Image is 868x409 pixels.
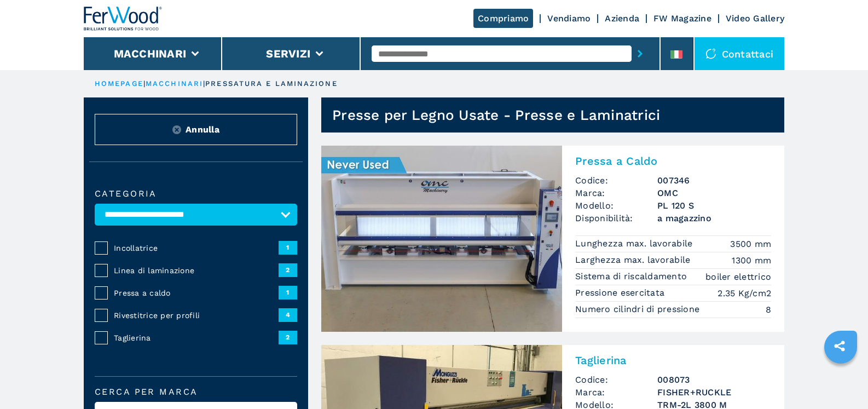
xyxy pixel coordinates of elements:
h3: OMC [657,187,771,199]
img: Ferwood [84,7,163,31]
span: 2 [279,263,297,276]
span: Incollatrice [114,243,279,254]
span: 4 [279,308,297,321]
span: Codice: [575,373,657,386]
span: Rivestitrice per profili [114,310,279,321]
h2: Pressa a Caldo [575,154,771,168]
p: Numero cilindri di pressione [575,303,702,315]
a: HOMEPAGE [95,79,143,88]
em: 1300 mm [732,254,771,267]
span: | [203,79,205,88]
button: Servizi [266,47,310,60]
a: Compriamo [473,9,533,28]
p: Sistema di riscaldamento [575,270,690,283]
span: a magazzino [657,212,771,224]
em: 8 [766,303,771,316]
p: pressatura e laminazione [205,79,337,89]
iframe: Chat [821,360,860,401]
span: 2 [279,331,297,344]
span: Marca: [575,386,657,399]
div: Contattaci [695,37,785,70]
h3: PL 120 S [657,199,771,212]
span: Taglierina [114,332,279,343]
p: Pressione esercitata [575,287,667,299]
p: Larghezza max. lavorabile [575,254,693,266]
em: boiler elettrico [705,270,771,283]
span: Disponibilità: [575,212,657,224]
img: Contattaci [705,48,716,59]
span: Pressa a caldo [114,287,279,298]
h2: Taglierina [575,354,771,367]
h3: FISHER+RUCKLE [657,386,771,399]
a: Azienda [605,13,639,24]
label: Cerca per marca [95,388,297,396]
span: Modello: [575,199,657,212]
span: 1 [279,286,297,299]
span: Annulla [186,123,219,136]
h1: Presse per Legno Usate - Presse e Laminatrici [332,106,660,124]
h3: 008073 [657,373,771,386]
img: Reset [172,125,181,134]
span: Linea di laminazione [114,265,279,276]
label: Categoria [95,189,297,198]
p: Lunghezza max. lavorabile [575,238,696,250]
a: macchinari [146,79,203,88]
button: submit-button [632,41,649,66]
h3: 007346 [657,174,771,187]
span: 1 [279,241,297,254]
a: Video Gallery [726,13,784,24]
a: FW Magazine [653,13,711,24]
a: sharethis [826,332,853,360]
a: Vendiamo [547,13,591,24]
span: | [143,79,146,88]
em: 2.35 Kg/cm2 [717,287,771,299]
span: Codice: [575,174,657,187]
em: 3500 mm [730,238,771,250]
a: Pressa a Caldo OMC PL 120 SPressa a CaldoCodice:007346Marca:OMCModello:PL 120 SDisponibilità:a ma... [321,146,784,332]
button: Macchinari [114,47,187,60]
button: ResetAnnulla [95,114,297,145]
img: Pressa a Caldo OMC PL 120 S [321,146,562,332]
span: Marca: [575,187,657,199]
